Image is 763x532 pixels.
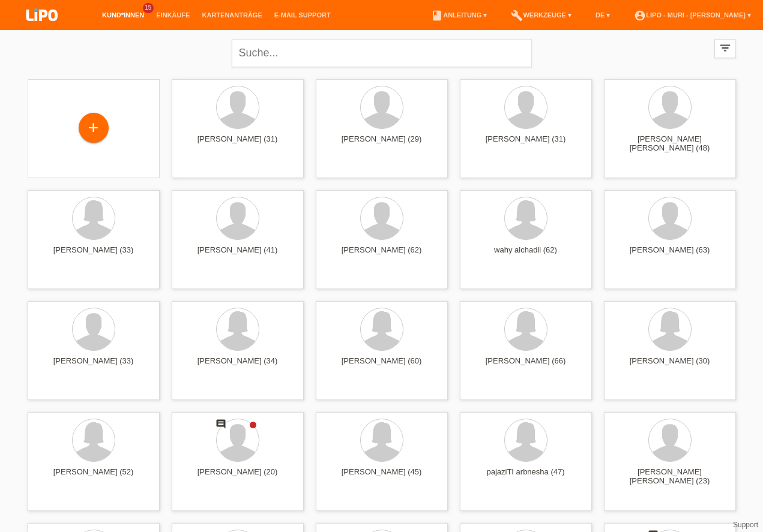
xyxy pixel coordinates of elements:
a: Kund*innen [96,11,150,19]
a: buildWerkzeuge ▾ [505,11,578,19]
div: [PERSON_NAME] (29) [325,134,438,154]
span: 15 [143,3,154,13]
a: Einkäufe [150,11,196,19]
i: filter_list [719,41,732,55]
a: Kartenanträge [196,11,268,19]
div: [PERSON_NAME] (52) [37,467,150,486]
a: account_circleLIPO - Muri - [PERSON_NAME] ▾ [628,11,757,19]
div: pajaziTI arbnesha (47) [469,467,582,486]
div: [PERSON_NAME] [PERSON_NAME] (23) [614,467,726,486]
div: [PERSON_NAME] (31) [181,134,294,154]
div: [PERSON_NAME] (45) [325,467,438,486]
i: comment [216,419,226,429]
div: [PERSON_NAME] (60) [325,356,438,375]
div: [PERSON_NAME] (33) [37,245,150,265]
a: Support [733,521,758,529]
div: [PERSON_NAME] (31) [469,134,582,154]
i: book [431,10,443,22]
div: [PERSON_NAME] (20) [181,467,294,486]
input: Suche... [232,39,532,67]
div: [PERSON_NAME] (62) [325,245,438,265]
i: account_circle [634,10,646,22]
div: [PERSON_NAME] (63) [614,245,726,265]
a: bookAnleitung ▾ [425,11,493,19]
a: E-Mail Support [268,11,337,19]
div: [PERSON_NAME] (41) [181,245,294,265]
div: wahy alchadli (62) [469,245,582,265]
a: LIPO pay [12,25,72,34]
div: [PERSON_NAME] [PERSON_NAME] (48) [614,134,726,154]
div: [PERSON_NAME] (30) [614,356,726,375]
div: Neuer Kommentar [216,419,226,431]
div: Kund*in hinzufügen [79,118,108,138]
div: [PERSON_NAME] (34) [181,356,294,375]
div: [PERSON_NAME] (33) [37,356,150,375]
a: DE ▾ [590,11,616,19]
i: build [511,10,523,22]
div: [PERSON_NAME] (66) [469,356,582,375]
